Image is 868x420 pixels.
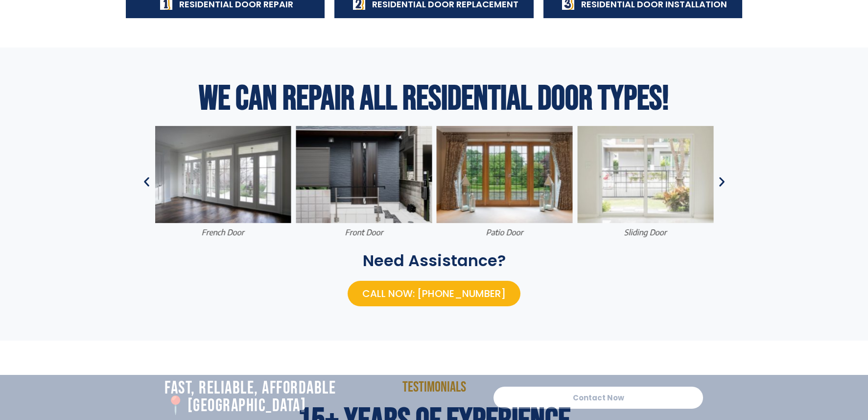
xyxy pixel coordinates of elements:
[577,126,713,223] img: Residential Door Repair 10
[437,126,573,238] div: 8 / 18
[573,394,624,401] span: Contact Now
[437,227,573,238] figcaption: patio door
[577,227,713,238] figcaption: Sliding door
[155,126,291,238] a: french doorfrench door
[164,380,484,415] h2: Fast, Reliable, Affordable 📍[GEOGRAPHIC_DATA]
[296,126,432,238] a: Front DoorFront Door
[362,287,506,300] span: Call Now: [PHONE_NUMBER]
[155,227,291,238] figcaption: french door
[493,387,703,409] a: Contact Now
[155,126,713,238] div: Image Carousel
[296,126,432,238] div: 7 / 18
[155,126,291,223] img: Residential Door Repair 7
[437,126,573,223] img: Residential Door Repair 9
[348,281,520,306] a: Call Now: [PHONE_NUMBER]
[141,82,728,116] h2: We Can Repair All Residential Door Types!
[296,227,432,238] figcaption: Front Door
[437,126,573,238] a: patio doorpatio door
[155,126,291,238] div: 6 / 18
[141,253,728,269] h2: Need Assistance?
[577,126,713,238] a: Sliding screen doorSliding door
[577,126,713,238] div: 9 / 18
[296,126,432,223] img: Residential Door Repair 8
